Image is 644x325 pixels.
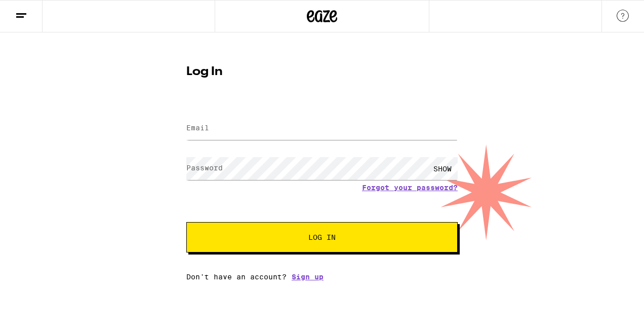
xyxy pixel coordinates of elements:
label: Email [186,124,209,132]
span: Log In [308,234,336,241]
input: Email [186,117,458,140]
div: Don't have an account? [186,273,458,281]
h1: Log In [186,66,458,78]
button: Log In [186,222,458,252]
div: SHOW [427,157,458,180]
a: Sign up [292,273,324,281]
label: Password [186,164,223,172]
a: Forgot your password? [362,184,458,192]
